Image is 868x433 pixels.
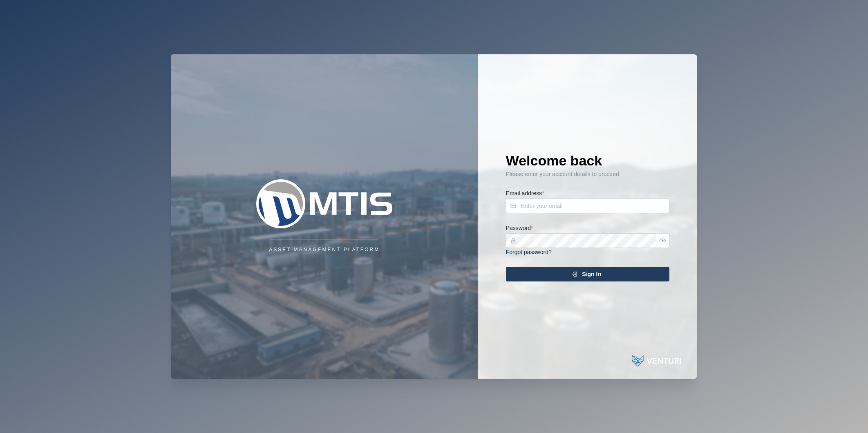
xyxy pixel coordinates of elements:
[506,189,544,198] label: Email address
[506,249,552,255] a: Forgot password?
[506,199,669,213] input: Enter your email
[269,246,380,254] div: Asset Management Platform
[243,179,406,228] img: Company Logo
[506,224,533,233] label: Password
[632,353,681,369] img: Powered by: Venturi
[506,170,669,179] div: Please enter your account details to proceed
[582,267,601,281] span: Sign In
[506,267,669,281] button: Sign In
[506,152,669,170] h1: Welcome back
